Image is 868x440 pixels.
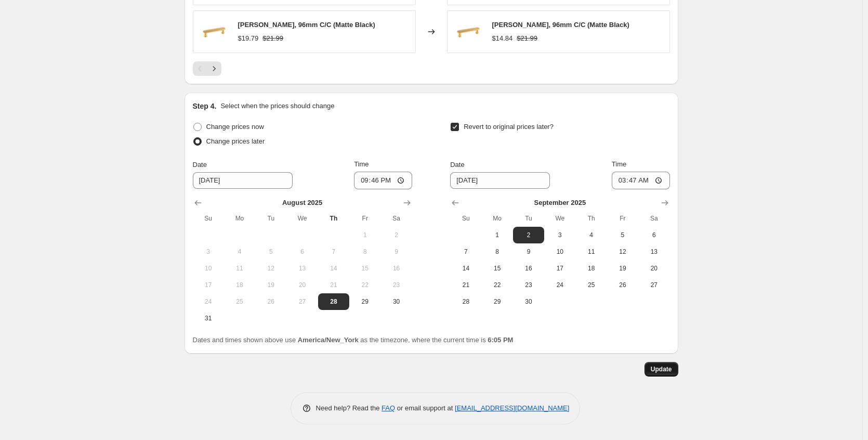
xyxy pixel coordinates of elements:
span: Mo [228,214,251,223]
span: 20 [642,264,665,273]
span: [PERSON_NAME], 96mm C/C (Matte Black) [492,21,629,29]
button: Tuesday September 30 2025 [513,293,544,310]
span: 10 [197,264,220,273]
span: Change prices later [206,137,265,145]
span: 2 [517,231,540,239]
span: 11 [580,248,602,256]
div: $14.84 [492,33,513,44]
span: 6 [642,231,665,239]
button: Thursday August 14 2025 [318,260,349,277]
span: 26 [259,297,282,306]
a: FAQ [382,404,395,412]
button: Sunday September 21 2025 [450,277,481,293]
button: Saturday September 20 2025 [638,260,669,277]
button: Wednesday September 17 2025 [544,260,575,277]
span: 26 [611,281,634,289]
button: Friday August 1 2025 [349,227,380,243]
span: or email support at [395,404,455,412]
span: 8 [486,248,509,256]
th: Tuesday [255,210,286,227]
span: Fr [611,214,634,223]
button: Sunday August 17 2025 [193,277,224,293]
span: 13 [291,264,313,273]
button: Saturday August 16 2025 [380,260,412,277]
img: B078789BGB_80x.jpg [453,16,484,47]
input: 8/28/2025 [193,172,293,189]
button: Sunday August 3 2025 [193,243,224,260]
span: Revert to original prices later? [464,123,554,131]
span: 12 [611,248,634,256]
span: 30 [517,297,540,306]
span: 30 [385,297,407,306]
th: Monday [224,210,255,227]
button: Thursday August 7 2025 [318,243,349,260]
span: 8 [353,248,376,256]
span: Need help? Read the [316,404,382,412]
button: Saturday September 13 2025 [638,243,669,260]
button: Tuesday September 9 2025 [513,243,544,260]
p: Select when the prices should change [220,101,334,111]
span: Sa [642,214,665,223]
button: Wednesday August 20 2025 [286,277,318,293]
span: 2 [385,231,407,239]
th: Saturday [380,210,412,227]
button: Wednesday September 3 2025 [544,227,575,243]
div: $19.79 [238,33,259,44]
button: Tuesday August 5 2025 [255,243,286,260]
button: Show previous month, August 2025 [448,196,463,210]
strike: $21.99 [262,33,283,44]
span: 24 [197,297,220,306]
button: Monday September 1 2025 [482,227,513,243]
span: 17 [197,281,220,289]
span: 9 [385,248,407,256]
button: Monday September 29 2025 [482,293,513,310]
button: Monday September 15 2025 [482,260,513,277]
button: Next [207,61,221,76]
button: Friday September 26 2025 [607,277,638,293]
span: Dates and times shown above use as the timezone, where the current time is [193,336,514,344]
span: 10 [548,248,571,256]
button: Monday September 22 2025 [482,277,513,293]
strike: $21.99 [517,33,537,44]
button: Sunday August 31 2025 [193,310,224,327]
span: 20 [291,281,313,289]
span: 6 [291,248,313,256]
a: [EMAIL_ADDRESS][DOMAIN_NAME] [455,404,569,412]
button: Thursday August 21 2025 [318,277,349,293]
nav: Pagination [193,61,221,76]
button: Today Thursday August 28 2025 [318,293,349,310]
span: 14 [454,264,477,273]
button: Monday August 11 2025 [224,260,255,277]
span: 19 [259,281,282,289]
th: Thursday [575,210,607,227]
button: Friday September 12 2025 [607,243,638,260]
input: 8/28/2025 [450,172,550,189]
button: Monday August 25 2025 [224,293,255,310]
span: Time [612,160,626,168]
span: 3 [197,248,220,256]
button: Friday August 29 2025 [349,293,380,310]
span: 9 [517,248,540,256]
button: Wednesday August 6 2025 [286,243,318,260]
span: 3 [548,231,571,239]
th: Sunday [450,210,481,227]
th: Wednesday [544,210,575,227]
span: 18 [580,264,602,273]
th: Saturday [638,210,669,227]
span: 22 [353,281,376,289]
button: Saturday August 9 2025 [380,243,412,260]
button: Sunday September 28 2025 [450,293,481,310]
span: Change prices now [206,123,264,131]
button: Show next month, September 2025 [400,196,414,210]
button: Wednesday September 24 2025 [544,277,575,293]
span: 29 [353,297,376,306]
span: 22 [486,281,509,289]
span: 21 [322,281,345,289]
button: Show next month, October 2025 [657,196,672,210]
span: 4 [228,248,251,256]
button: Saturday August 2 2025 [380,227,412,243]
button: Monday August 18 2025 [224,277,255,293]
h2: Step 4. [193,101,217,111]
span: 19 [611,264,634,273]
button: Monday August 4 2025 [224,243,255,260]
